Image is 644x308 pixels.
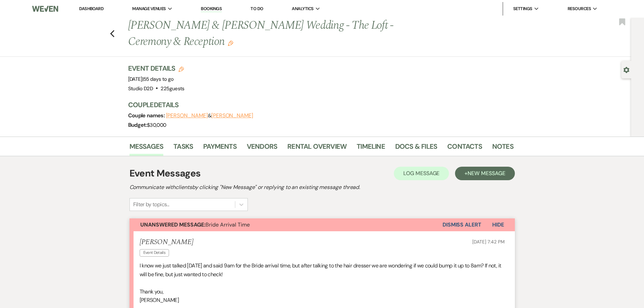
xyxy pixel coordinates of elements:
h2: Communicate with clients by clicking "New Message" or replying to an existing message thread. [129,183,515,191]
a: Timeline [357,141,385,156]
button: Hide [481,218,515,231]
p: I know we just talked [DATE] and said 9am for the Bride arrival time, but after talking to the ha... [140,261,505,279]
strong: Unanswered Message: [140,221,206,228]
span: | [142,76,174,82]
span: Analytics [292,5,313,12]
span: Hide [492,221,504,228]
a: Tasks [173,141,193,156]
p: [PERSON_NAME] [140,296,505,305]
span: Resources [568,5,591,12]
span: Manage Venues [132,5,166,12]
span: Settings [513,5,532,12]
button: Log Message [394,167,449,180]
a: Docs & Files [395,141,437,156]
h1: Event Messages [129,166,201,181]
span: [DATE] 7:42 PM [472,239,504,245]
h3: Event Details [128,64,185,73]
button: Open lead details [623,66,629,73]
h3: Couple Details [128,100,507,110]
span: Event Details [140,249,169,256]
span: Budget: [128,121,147,128]
a: Dashboard [79,6,103,11]
button: [PERSON_NAME] [211,113,253,118]
a: Payments [203,141,237,156]
button: [PERSON_NAME] [166,113,208,118]
span: [DATE] [128,76,174,82]
span: New Message [468,170,505,177]
a: Messages [129,141,164,156]
button: Edit [228,40,233,46]
button: Unanswered Message:Bride Arrival Time [129,218,443,231]
span: 225 guests [161,85,184,92]
span: $30,000 [147,122,166,128]
h1: [PERSON_NAME] & [PERSON_NAME] Wedding - The Loft - Ceremony & Reception [128,18,431,50]
button: Dismiss Alert [443,218,481,231]
a: Bookings [201,6,222,12]
span: & [166,112,253,119]
a: Rental Overview [287,141,347,156]
span: Couple names: [128,112,166,119]
a: Vendors [247,141,277,156]
div: Filter by topics... [133,200,169,209]
a: Notes [492,141,514,156]
span: Studio D2D [128,85,153,92]
h5: [PERSON_NAME] [140,238,193,246]
a: Contacts [447,141,482,156]
span: 55 days to go [143,76,174,82]
button: +New Message [455,167,515,180]
a: To Do [251,6,263,11]
span: Log Message [403,170,439,177]
p: Thank you, [140,287,505,296]
img: Weven Logo [32,2,58,16]
span: Bride Arrival Time [140,221,250,228]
